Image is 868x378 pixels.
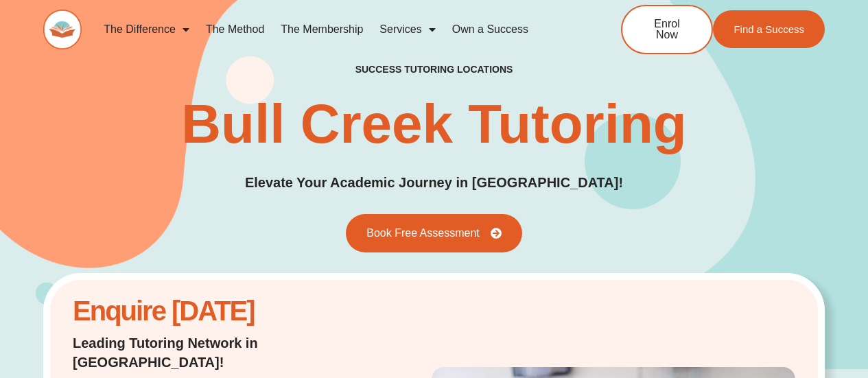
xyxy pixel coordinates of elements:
a: The Method [198,14,272,45]
p: Leading Tutoring Network in [GEOGRAPHIC_DATA]! [73,333,349,372]
span: Book Free Assessment [366,228,480,239]
span: Find a Success [734,24,804,34]
a: The Membership [272,14,371,45]
nav: Menu [95,14,576,45]
a: Enrol Now [621,5,713,54]
h1: Bull Creek Tutoring [181,97,686,152]
a: Find a Success [713,10,825,48]
a: Services [371,14,443,45]
span: Enrol Now [643,19,691,40]
p: Elevate Your Academic Journey in [GEOGRAPHIC_DATA]! [245,172,623,193]
a: Book Free Assessment [346,214,522,252]
a: The Difference [95,14,198,45]
a: Own a Success [444,14,537,45]
h2: Enquire [DATE] [73,303,349,320]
